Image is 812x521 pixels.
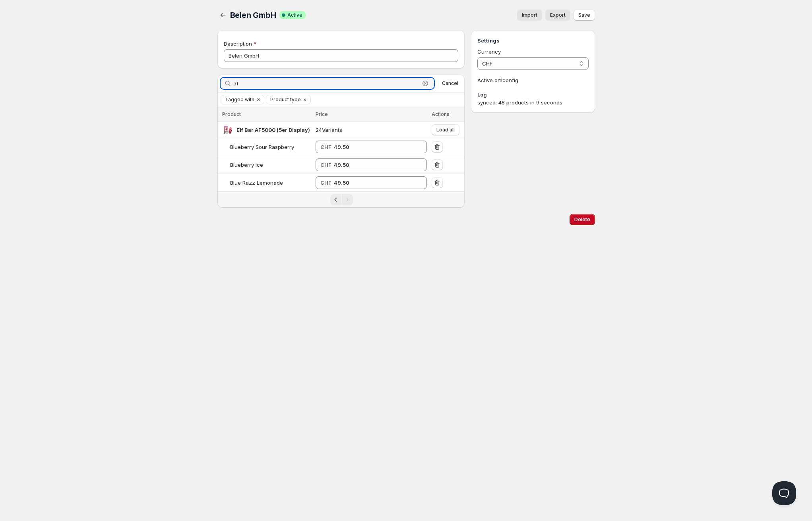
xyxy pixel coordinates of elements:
[313,122,429,138] td: 24 Variants
[320,144,331,150] strong: CHF
[439,79,461,88] button: Cancel
[436,127,455,133] span: Load all
[574,10,595,21] button: Save
[477,76,588,84] p: Active on 1 config
[222,111,241,117] span: Product
[442,80,458,87] span: Cancel
[224,49,459,62] input: Private internal description
[320,162,331,168] strong: CHF
[230,162,263,168] span: Blueberry Ice
[574,216,590,223] span: Delete
[230,161,263,169] div: Blueberry Ice
[432,124,459,135] button: Load all
[477,37,588,44] h3: Settings
[421,79,429,87] button: Clear
[266,95,301,104] button: Product type
[224,41,252,47] span: Description
[570,214,595,225] button: Delete
[225,96,254,103] span: Tagged with
[517,10,542,21] button: Import
[230,144,294,150] span: Blueberry Sour Raspberry
[230,10,276,20] span: Belen GmbH
[236,126,310,134] div: Elf Bar AF5000 (5er Display)
[236,127,310,133] span: Elf Bar AF5000 (5er Display)
[432,111,450,117] span: Actions
[550,12,566,18] span: Export
[230,179,283,187] div: Blue Razz Lemonade
[522,12,537,18] span: Import
[320,179,331,186] strong: CHF
[578,12,590,18] span: Save
[301,95,309,104] button: Clear
[334,158,415,171] input: 51.00
[772,481,796,505] iframe: Help Scout Beacon - Open
[254,95,262,104] button: Clear
[545,10,570,21] a: Export
[230,179,283,186] span: Blue Razz Lemonade
[330,194,341,205] button: Previous
[221,95,254,104] button: Tagged with
[316,111,328,117] span: Price
[217,191,465,208] nav: Pagination
[287,12,302,18] span: Active
[477,98,588,106] div: synced: 48 products in 9 seconds
[334,141,415,153] input: 51.00
[230,143,294,151] div: Blueberry Sour Raspberry
[334,176,415,189] input: 51.00
[477,91,588,98] h3: Log
[477,48,501,55] span: Currency
[270,96,301,103] span: Product type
